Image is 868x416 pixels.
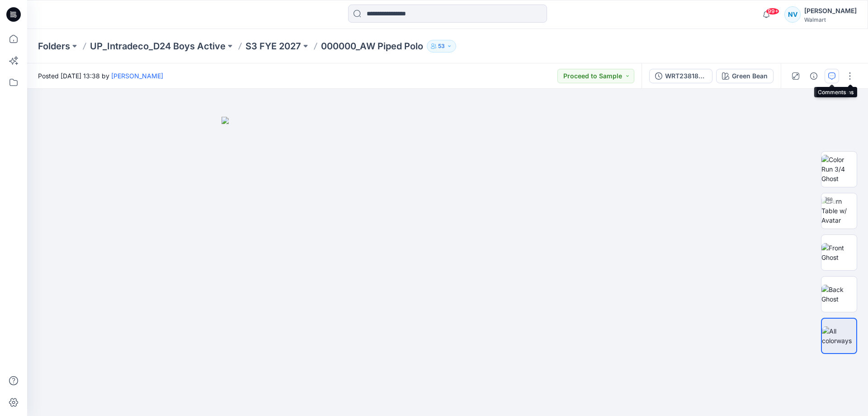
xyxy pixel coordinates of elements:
[38,40,70,53] a: Folders
[90,40,226,53] a: UP_Intradeco_D24 Boys Active
[821,243,857,262] img: Front Ghost
[804,16,857,23] div: Walmart
[766,8,779,15] span: 99+
[427,40,456,53] button: 53
[732,71,768,81] div: Green Bean
[822,326,856,345] img: All colorways
[821,196,857,225] img: Turn Table w/ Avatar
[245,40,301,53] a: S3 FYE 2027
[649,69,712,83] button: WRT23818_Piped Polo
[821,285,857,304] img: Back Ghost
[784,6,801,23] div: NV
[716,69,774,83] button: Green Bean
[321,40,423,53] p: 000000_AW Piped Polo
[665,71,707,81] div: WRT23818_Piped Polo
[38,71,163,81] span: Posted [DATE] 13:38 by
[111,72,163,80] a: [PERSON_NAME]
[821,155,857,183] img: Color Run 3/4 Ghost
[438,41,445,51] p: 53
[807,69,821,83] button: Details
[804,5,857,16] div: [PERSON_NAME]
